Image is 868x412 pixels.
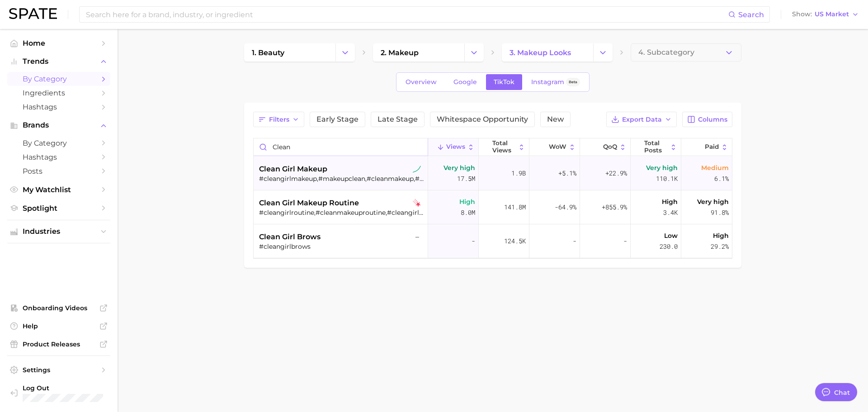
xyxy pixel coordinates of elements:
div: #cleangirlmakeup,#makeupclean,#cleanmakeup,#cleangirllook,#cleanmakeuplook,#cleangirlmakeuplook,#... [259,175,425,183]
span: Instagram [531,78,564,86]
div: #cleangirlroutine,#cleanmakeuproutine,#cleangirlmakeuproutine [259,208,425,217]
span: Product Releases [23,340,95,348]
span: Help [23,322,95,330]
a: Log out. Currently logged in with e-mail ryan.schocket@loreal.com. [7,381,110,405]
span: New [547,116,564,123]
span: Medium [701,162,729,173]
span: QoQ [603,143,617,151]
span: 124.5k [504,236,526,246]
a: 1. beauty [244,43,335,62]
button: Filters [253,112,304,127]
span: 4. Subcategory [638,48,694,57]
button: Change Category [593,43,613,62]
span: US Market [815,12,849,17]
span: Google [453,78,477,86]
a: Product Releases [7,337,110,351]
span: clean girl makeup [259,164,327,175]
a: Settings [7,363,110,377]
span: Trends [23,57,95,66]
span: Export Data [622,116,662,123]
span: TikTok [494,78,514,86]
button: Change Category [464,43,484,62]
span: by Category [23,139,95,147]
span: Whitespace Opportunity [437,116,528,123]
span: – [415,232,419,242]
span: 91.8% [711,207,729,218]
span: Onboarding Videos [23,304,95,312]
span: Views [446,143,465,151]
span: Log Out [23,384,105,392]
span: High [662,196,678,207]
span: Very high [697,196,729,207]
img: tiktok sustained riser [413,165,421,173]
span: 110.1k [656,173,678,184]
span: 2. makeup [381,48,419,57]
span: Search [738,10,764,19]
span: Early Stage [316,116,359,123]
span: 3. makeup looks [509,48,571,57]
button: Views [428,138,479,156]
span: Home [23,39,95,47]
a: 3. makeup looks [502,43,593,62]
a: Spotlight [7,201,110,215]
span: Ingredients [23,89,95,97]
img: SPATE [9,8,57,19]
a: Google [446,74,485,90]
button: Paid [681,138,732,156]
a: My Watchlist [7,183,110,197]
button: Trends [7,55,110,68]
span: Brands [23,121,95,129]
span: - [623,236,627,246]
span: Hashtags [23,153,95,161]
span: 1. beauty [252,48,284,57]
span: 29.2% [711,241,729,252]
img: tiktok falling star [413,199,421,207]
input: Search in makeup looks [254,138,428,156]
button: Change Category [335,43,355,62]
span: Beta [569,78,577,86]
a: Hashtags [7,150,110,164]
span: - [472,236,475,246]
span: clean girl brows [259,232,321,242]
span: Industries [23,227,95,236]
span: Hashtags [23,103,95,111]
span: -64.9% [555,202,576,213]
span: WoW [549,143,566,151]
span: 8.0m [461,207,475,218]
a: 2. makeup [373,43,464,62]
button: clean girl makeup routinetiktok falling star#cleangirlroutine,#cleanmakeuproutine,#cleangirlmakeu... [254,190,732,224]
span: 141.8m [504,202,526,213]
span: 3.4k [663,207,678,218]
a: InstagramBeta [524,74,588,90]
span: +5.1% [558,168,576,179]
span: Very high [646,162,678,173]
span: High [713,230,729,241]
button: Brands [7,118,110,132]
span: Spotlight [23,204,95,213]
span: Total Views [492,140,516,154]
a: Home [7,36,110,50]
input: Search here for a brand, industry, or ingredient [85,7,728,22]
span: Low [664,230,678,241]
a: Hashtags [7,100,110,114]
span: 230.0 [660,241,678,252]
button: QoQ [580,138,631,156]
button: clean girl makeuptiktok sustained riser#cleangirlmakeup,#makeupclean,#cleanmakeup,#cleangirllook,... [254,156,732,190]
button: Total Views [479,138,529,156]
a: Help [7,319,110,333]
span: Total Posts [644,140,668,154]
span: Overview [406,78,437,86]
span: 17.5m [457,173,475,184]
button: Total Posts [631,138,681,156]
a: Posts [7,164,110,178]
button: Industries [7,225,110,238]
span: 1.9b [511,168,526,179]
a: Ingredients [7,86,110,100]
button: WoW [529,138,580,156]
span: clean girl makeup routine [259,198,359,208]
span: Columns [698,116,727,123]
span: Very high [443,162,475,173]
span: Paid [705,143,719,151]
span: 6.1% [714,173,729,184]
span: Filters [269,116,289,123]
